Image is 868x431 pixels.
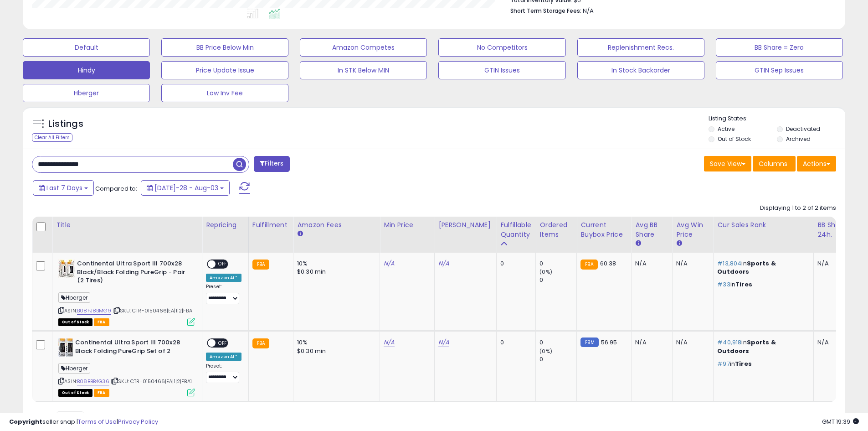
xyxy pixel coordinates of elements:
div: Cur Sales Rank [717,220,810,230]
button: Hindy [23,61,150,79]
div: 0 [539,355,576,363]
div: Fulfillable Quantity [500,220,532,239]
div: $0.30 min [297,347,373,355]
img: 51wglpXsCIL._SL40_.jpg [58,338,73,357]
div: 0 [539,338,576,347]
div: N/A [635,338,665,347]
span: FBA [94,318,109,326]
div: 0 [500,260,529,268]
p: in [717,338,806,355]
a: B08BBB4G36 [77,378,109,385]
small: Amazon Fees. [297,230,303,238]
button: Save View [704,156,751,171]
span: #13,804 [717,259,741,268]
small: FBM [580,338,598,347]
span: OFF [216,339,230,347]
span: All listings that are currently out of stock and unavailable for purchase on Amazon [58,318,92,326]
strong: Copyright [9,417,42,426]
span: Compared to: [95,184,137,193]
div: Min Price [384,220,431,230]
div: [PERSON_NAME] [438,220,493,230]
div: Preset: [206,363,241,384]
span: Sports & Outdoors [717,259,776,276]
p: Listing States: [709,114,845,123]
span: 60.38 [600,259,616,268]
div: Amazon AI * [206,274,241,282]
div: Title [56,220,198,230]
div: Avg BB Share [635,220,668,239]
span: 56.95 [601,338,617,347]
b: Continental Ultra Sport III 700x28 Black Folding PureGrip Set of 2 [75,338,186,358]
button: In STK Below MIN [300,61,427,79]
span: 2025-08-11 19:39 GMT [822,417,859,426]
div: N/A [817,260,847,268]
div: Clear All Filters [32,133,72,142]
button: Low Inv Fee [161,84,288,102]
div: 10% [297,260,373,268]
span: Last 7 Days [46,183,82,192]
div: 10% [297,338,373,347]
div: seller snap | | [9,418,158,426]
a: N/A [438,338,449,347]
small: Avg Win Price. [676,239,682,248]
div: N/A [635,260,665,268]
label: Deactivated [786,125,820,133]
label: Out of Stock [718,135,751,143]
span: | SKU: CTR-0150466|EA|1|2|FBA1 [111,378,192,385]
span: FBA [94,389,109,397]
div: N/A [817,338,847,347]
div: Preset: [206,284,241,304]
span: #33 [717,280,730,289]
button: Hberger [23,84,150,102]
button: In Stock Backorder [577,61,704,79]
span: Sports & Outdoors [717,338,776,355]
button: [DATE]-28 - Aug-03 [141,180,230,196]
span: #97 [717,359,729,368]
div: ASIN: [58,338,195,395]
span: Hberger [58,292,90,303]
p: in [717,260,806,276]
div: 0 [500,338,529,347]
button: BB Share = Zero [716,38,843,57]
span: Tires [735,280,752,289]
img: 410IgCQsb0L._SL40_.jpg [58,260,75,278]
a: N/A [384,259,395,268]
a: N/A [384,338,395,347]
button: No Competitors [438,38,565,57]
label: Active [718,125,734,133]
button: Price Update Issue [161,61,288,79]
span: Columns [759,159,787,168]
small: (0%) [539,348,552,355]
div: N/A [676,338,706,347]
button: Filters [254,156,289,172]
div: ASIN: [58,260,195,325]
p: in [717,360,806,368]
small: FBA [580,260,597,270]
a: Privacy Policy [118,417,158,426]
span: | SKU: CTR-0150466|EA|1|2|FBA [113,307,192,314]
div: 0 [539,276,576,284]
b: Short Term Storage Fees: [510,7,581,15]
a: B08FJ8BMG9 [77,307,111,315]
small: Avg BB Share. [635,239,641,248]
div: N/A [676,260,706,268]
div: Current Buybox Price [580,220,627,239]
span: N/A [583,6,594,15]
span: Hberger [58,363,90,374]
p: in [717,280,806,289]
button: Default [23,38,150,57]
span: OFF [216,260,230,268]
button: Columns [753,156,796,171]
h5: Listings [48,118,83,130]
button: Amazon Competes [300,38,427,57]
div: BB Share 24h. [817,220,851,239]
small: FBA [252,338,269,348]
div: Avg Win Price [676,220,709,239]
a: N/A [438,259,449,268]
div: 0 [539,260,576,268]
small: (0%) [539,268,552,275]
button: Actions [797,156,836,171]
a: Terms of Use [78,417,117,426]
button: BB Price Below Min [161,38,288,57]
div: Repricing [206,220,245,230]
